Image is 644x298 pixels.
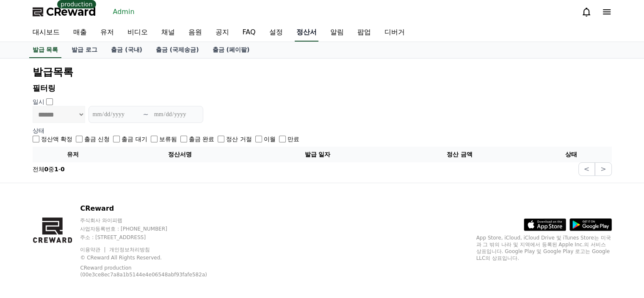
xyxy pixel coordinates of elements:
a: 팝업 [351,24,378,42]
th: 정산서명 [113,147,246,162]
p: App Store, iCloud, iCloud Drive 및 iTunes Store는 미국과 그 밖의 나라 및 지역에서 등록된 Apple Inc.의 서비스 상표입니다. Goo... [476,234,612,262]
th: 정산 금액 [388,147,530,162]
a: 출금 (페이팔) [206,42,257,58]
a: 알림 [323,24,351,42]
button: < [578,162,595,176]
p: ~ [143,109,149,120]
label: 출금 완료 [189,135,214,143]
strong: 0 [44,166,49,173]
a: 이용약관 [80,247,107,253]
a: 발급 로그 [65,42,104,58]
a: 출금 (국제송금) [149,42,206,58]
label: 정산액 확정 [41,135,72,143]
p: 상태 [33,126,612,135]
p: 주소 : [STREET_ADDRESS] [80,234,229,241]
label: 이월 [264,135,276,143]
a: 발급 목록 [29,42,62,58]
h2: 발급목록 [33,65,612,79]
a: 출금 (국내) [104,42,149,58]
a: Settings [109,238,163,259]
label: 정산 거절 [226,135,252,143]
button: > [595,162,611,176]
a: FAQ [236,24,263,42]
label: 출금 대기 [122,135,147,143]
th: 상태 [531,147,612,162]
p: CReward production (00e3ce8ec7a8a1b5144e4e06548abf93fafe582a) [80,265,216,278]
a: 대시보드 [26,24,66,42]
label: 만료 [287,135,299,143]
a: 디버거 [378,24,412,42]
a: 채널 [155,24,182,42]
a: CReward [33,5,96,19]
strong: 1 [54,166,58,173]
a: 음원 [182,24,209,42]
p: 전체 중 - [33,165,65,173]
a: Home [3,238,56,259]
a: 매출 [66,24,94,42]
th: 유저 [33,147,114,162]
span: CReward [46,5,96,19]
a: 정산서 [295,24,318,42]
p: 주식회사 와이피랩 [80,217,229,224]
p: 필터링 [33,82,612,94]
label: 출금 신청 [84,135,110,143]
p: 일시 [33,97,44,106]
a: 유저 [94,24,121,42]
label: 보류됨 [159,135,177,143]
a: 비디오 [121,24,155,42]
a: 공지 [209,24,236,42]
a: Messages [56,238,109,259]
p: CReward [80,203,229,214]
span: Messages [70,251,95,258]
p: 사업자등록번호 : [PHONE_NUMBER] [80,226,229,232]
strong: 0 [61,166,65,173]
a: 설정 [263,24,290,42]
a: 개인정보처리방침 [109,247,150,253]
span: Settings [125,251,146,257]
a: Admin [110,5,138,19]
p: © CReward All Rights Reserved. [80,254,229,261]
span: Home [22,251,36,257]
th: 발급 일자 [246,147,388,162]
